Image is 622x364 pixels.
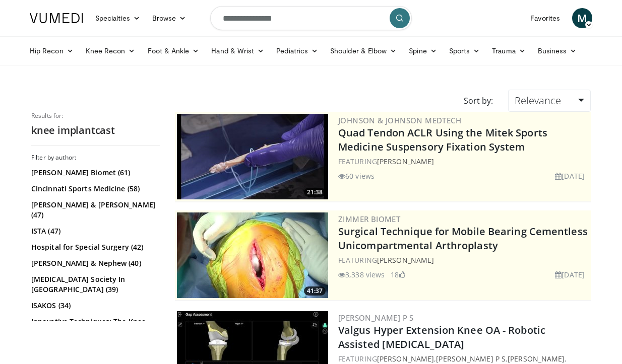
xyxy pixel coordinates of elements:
a: [MEDICAL_DATA] Society In [GEOGRAPHIC_DATA] (39) [31,274,157,295]
li: 3,338 views [338,269,385,280]
a: Pediatrics [270,41,324,61]
a: Specialties [89,8,146,28]
a: Shoulder & Elbow [324,41,403,61]
a: Zimmer Biomet [338,214,400,224]
a: [PERSON_NAME] P S [436,354,506,363]
h3: Filter by author: [31,154,160,162]
li: [DATE] [555,269,585,280]
a: Valgus Hyper Extension Knee OA - Robotic Assisted [MEDICAL_DATA] [338,323,545,351]
a: 21:38 [177,114,328,199]
a: ISAKOS (34) [31,301,157,311]
a: Cincinnati Sports Medicine (58) [31,184,157,194]
li: 60 views [338,171,375,181]
a: Browse [146,8,193,28]
a: Innovative Techniques: The Knee course (33) [31,317,157,337]
a: ISTA (47) [31,226,157,236]
li: 18 [391,269,405,280]
a: Hospital for Special Surgery (42) [31,242,157,252]
input: Search topics, interventions [210,6,412,30]
a: 41:37 [177,212,328,298]
span: 41:37 [304,286,326,296]
img: VuMedi Logo [30,13,83,23]
a: [PERSON_NAME] [377,255,434,265]
a: Johnson & Johnson MedTech [338,115,461,125]
a: Knee Recon [80,41,142,61]
img: b78fd9da-dc16-4fd1-a89d-538d899827f1.300x170_q85_crop-smart_upscale.jpg [177,114,328,199]
div: Sort by: [456,90,501,112]
a: [PERSON_NAME] [377,157,434,166]
a: [PERSON_NAME] P S [338,313,414,323]
a: Hip Recon [24,41,80,61]
a: [PERSON_NAME] & [PERSON_NAME] (47) [31,200,157,220]
p: Results for: [31,112,160,120]
li: [DATE] [555,171,585,181]
h2: knee implantcast [31,124,160,137]
a: Sports [443,41,486,61]
a: [PERSON_NAME] & Nephew (40) [31,258,157,268]
a: M [572,8,592,28]
a: [PERSON_NAME] [377,354,434,363]
span: Relevance [515,94,561,107]
div: FEATURING [338,255,589,265]
div: FEATURING [338,156,589,167]
a: Business [532,41,583,61]
a: Favorites [524,8,566,28]
a: [PERSON_NAME] [508,354,565,363]
img: 827ba7c0-d001-4ae6-9e1c-6d4d4016a445.300x170_q85_crop-smart_upscale.jpg [177,212,328,298]
a: Quad Tendon ACLR Using the Mitek Sports Medicine Suspensory Fixation System [338,126,547,154]
a: Spine [403,41,443,61]
a: Relevance [508,90,591,112]
a: Trauma [486,41,532,61]
a: Foot & Ankle [142,41,206,61]
a: Surgical Technique for Mobile Bearing Cementless Unicompartmental Arthroplasty [338,225,588,252]
a: Hand & Wrist [205,41,270,61]
a: [PERSON_NAME] Biomet (61) [31,168,157,178]
span: 21:38 [304,188,326,197]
